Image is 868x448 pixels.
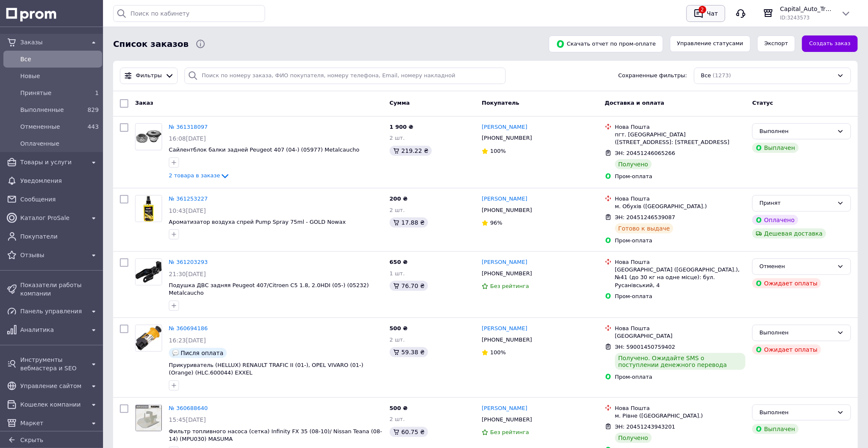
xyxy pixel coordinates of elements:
[615,214,675,220] span: ЭН: 20451246539087
[20,232,99,241] span: Покупатели
[490,220,502,226] span: 96%
[20,326,85,334] span: Аналитика
[759,329,834,337] div: Выполнен
[752,143,798,153] div: Выплачен
[169,271,206,277] span: 21:30[DATE]
[615,266,746,289] div: [GEOGRAPHIC_DATA] ([GEOGRAPHIC_DATA].), №41 (до 30 кг на одне місце): бул. Русанівський, 4
[752,228,826,239] div: Дешевая доставка
[136,72,162,80] span: Фильтры
[482,325,527,333] a: [PERSON_NAME]
[752,215,798,225] div: Оплачено
[615,373,746,381] div: Пром-оплата
[390,427,428,437] div: 60.75 ₴
[20,38,85,46] span: Заказы
[701,72,711,80] span: Все
[113,5,265,22] input: Поиск по кабинету
[615,123,746,131] div: Нова Пошта
[615,424,675,430] span: ЭН: 20451243943201
[87,106,99,113] span: 829
[480,268,534,279] div: [PHONE_NUMBER]
[752,278,821,288] div: Ожидает оплаты
[20,89,82,97] span: Принятые
[135,325,162,352] a: Фото товару
[480,205,534,216] div: [PHONE_NUMBER]
[615,332,746,340] div: [GEOGRAPHIC_DATA]
[490,429,529,435] span: Без рейтинга
[136,326,162,350] img: Фото товару
[752,100,773,106] span: Статус
[480,334,534,345] div: [PHONE_NUMBER]
[390,325,408,331] span: 500 ₴
[615,223,673,234] div: Готово к выдаче
[135,258,162,285] a: Фото товару
[618,72,687,80] span: Сохраненные фильтры:
[181,350,223,356] span: Писля оплата
[615,173,746,180] div: Пром-оплата
[135,123,162,150] a: Фото товару
[615,325,746,332] div: Нова Пошта
[136,130,162,143] img: Фото товару
[490,283,529,289] span: Без рейтинга
[136,259,162,285] img: Фото товару
[686,5,725,22] button: 2Чат
[169,195,208,202] a: № 361253227
[615,405,746,412] div: Нова Пошта
[752,424,798,434] div: Выплачен
[615,150,675,156] span: ЭН: 20451246065266
[390,416,405,422] span: 2 шт.
[757,35,795,52] button: Экспорт
[169,207,206,214] span: 10:43[DATE]
[759,127,834,136] div: Выполнен
[135,100,153,106] span: Заказ
[390,146,432,156] div: 219.22 ₴
[20,400,85,409] span: Кошелек компании
[95,90,99,96] span: 1
[20,72,99,80] span: Новые
[780,15,810,21] span: ID: 3243573
[482,123,527,131] a: [PERSON_NAME]
[20,55,99,63] span: Все
[759,199,834,208] div: Принят
[390,100,410,106] span: Сумма
[615,237,746,244] div: Пром-оплата
[169,135,206,142] span: 16:08[DATE]
[482,258,527,266] a: [PERSON_NAME]
[20,139,99,148] span: Оплаченные
[169,282,369,296] a: Подушка ДВС задняя Peugeot 407/Citroen C5 1.8, 2.0HDI (05-) (05232) Metalcaucho
[390,405,408,411] span: 500 ₴
[169,173,220,179] span: 2 товара в заказе
[615,203,746,210] div: м. Обухів ([GEOGRAPHIC_DATA].)
[490,148,506,154] span: 100%
[670,35,751,52] button: Управление статусами
[169,428,382,443] a: Фильтр топливного насоса (сетка) Infinity FX 35 (08-10)/ Nissan Teana (08-14) (MPU030) MASUMA
[615,258,746,266] div: Нова Пошта
[144,195,154,222] img: Фото товару
[390,347,428,357] div: 59.38 ₴
[615,293,746,300] div: Пром-оплата
[169,219,346,225] a: Ароматизатор воздуха спрей Pump Spray 75ml - GOLD Nowax
[20,437,43,443] span: Скрыть
[480,414,534,425] div: [PHONE_NUMBER]
[20,307,85,315] span: Панель управления
[169,362,363,376] span: Прикуриватель (HELLUX) RENAULT TRAFIC II (01-), OPEL VIVARO (01-) (Orange) (HLC.600044) EXXEL
[169,124,208,130] a: № 361318097
[615,159,652,169] div: Получено
[390,195,408,202] span: 200 ₴
[20,419,85,427] span: Маркет
[135,405,162,432] a: Фото товару
[87,123,99,130] span: 443
[20,356,85,372] span: Инструменты вебмастера и SEO
[390,337,405,343] span: 2 шт.
[390,281,428,291] div: 76.70 ₴
[390,124,413,130] span: 1 900 ₴
[705,7,720,20] div: Чат
[184,68,506,84] input: Поиск по номеру заказа, ФИО покупателя, номеру телефона, Email, номеру накладной
[169,147,360,153] a: Сайлентблок балки задней Peugeot 407 (04-) (05977) Metalcaucho
[20,195,99,204] span: Сообщения
[615,195,746,203] div: Нова Пошта
[605,100,665,106] span: Доставка и оплата
[20,251,85,259] span: Отзывы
